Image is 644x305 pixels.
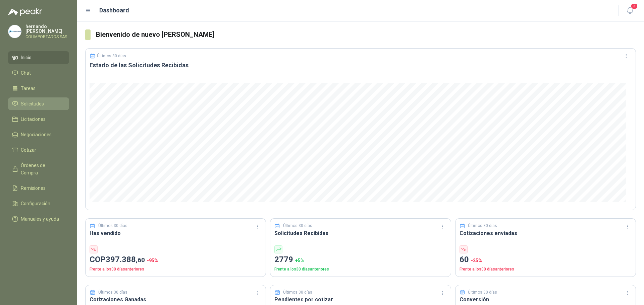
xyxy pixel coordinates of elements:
h3: Pendientes por cotizar [274,295,446,304]
p: COP [90,253,262,266]
h3: Estado de las Solicitudes Recibidas [90,61,632,69]
p: Frente a los 30 días anteriores [90,266,262,273]
span: Chat [21,69,31,77]
h3: Has vendido [90,229,262,237]
p: COLIMPORTADOS SAS [25,35,69,39]
a: Inicio [8,51,69,64]
span: 3 [631,3,638,9]
a: Chat [8,67,69,79]
span: Configuración [21,200,50,207]
a: Negociaciones [8,128,69,141]
span: ,60 [136,256,145,264]
p: 2779 [274,253,446,266]
p: Frente a los 30 días anteriores [274,266,446,273]
p: Últimos 30 días [283,289,312,296]
span: Cotizar [21,146,36,154]
a: Configuración [8,197,69,210]
span: Remisiones [21,184,46,192]
a: Solicitudes [8,97,69,110]
h3: Solicitudes Recibidas [274,229,446,237]
button: 3 [624,5,636,17]
span: + 5 % [295,258,304,263]
img: Company Logo [8,25,21,38]
span: Solicitudes [21,100,44,107]
p: Últimos 30 días [98,289,127,296]
a: Órdenes de Compra [8,159,69,179]
span: Negociaciones [21,131,52,138]
a: Remisiones [8,182,69,195]
img: Logo peakr [8,8,42,16]
h3: Conversión [460,295,632,304]
h3: Bienvenido de nuevo [PERSON_NAME] [96,29,636,40]
span: -95 % [147,258,158,263]
span: Inicio [21,54,32,61]
span: Tareas [21,85,36,92]
h3: Cotizaciones enviadas [460,229,632,237]
h1: Dashboard [99,6,129,15]
p: hernando [PERSON_NAME] [25,24,69,33]
p: Últimos 30 días [97,54,126,58]
h3: Cotizaciones Ganadas [90,295,262,304]
p: Últimos 30 días [283,223,312,229]
p: Últimos 30 días [98,223,127,229]
p: Frente a los 30 días anteriores [460,266,632,273]
span: Órdenes de Compra [21,162,63,176]
span: -25 % [471,258,482,263]
span: Licitaciones [21,116,46,123]
p: Últimos 30 días [468,289,497,296]
a: Cotizar [8,144,69,156]
p: Últimos 30 días [468,223,497,229]
a: Licitaciones [8,113,69,126]
span: 397.388 [106,255,145,264]
span: Manuales y ayuda [21,215,59,223]
a: Tareas [8,82,69,95]
a: Manuales y ayuda [8,213,69,225]
p: 60 [460,253,632,266]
